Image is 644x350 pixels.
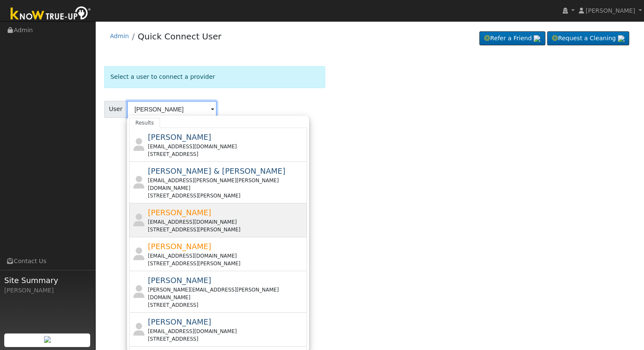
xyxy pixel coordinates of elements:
[148,167,285,175] span: [PERSON_NAME] & [PERSON_NAME]
[547,31,629,46] a: Request a Cleaning
[148,335,305,343] div: [STREET_ADDRESS]
[148,143,305,150] div: [EMAIL_ADDRESS][DOMAIN_NAME]
[148,192,305,200] div: [STREET_ADDRESS][PERSON_NAME]
[148,177,305,192] div: [EMAIL_ADDRESS][PERSON_NAME][PERSON_NAME][DOMAIN_NAME]
[148,150,305,158] div: [STREET_ADDRESS]
[148,317,211,326] span: [PERSON_NAME]
[6,5,95,24] img: Know True-Up
[110,33,129,39] a: Admin
[129,118,160,128] a: Results
[148,286,305,301] div: [PERSON_NAME][EMAIL_ADDRESS][PERSON_NAME][DOMAIN_NAME]
[148,226,305,233] div: [STREET_ADDRESS][PERSON_NAME]
[104,66,326,88] div: Select a user to connect a provider
[586,7,635,14] span: [PERSON_NAME]
[44,336,51,343] img: retrieve
[148,328,305,335] div: [EMAIL_ADDRESS][DOMAIN_NAME]
[618,35,625,42] img: retrieve
[533,35,540,42] img: retrieve
[148,208,211,217] span: [PERSON_NAME]
[148,218,305,226] div: [EMAIL_ADDRESS][DOMAIN_NAME]
[138,31,221,42] a: Quick Connect User
[127,101,217,118] input: Select a User
[148,260,305,267] div: [STREET_ADDRESS][PERSON_NAME]
[148,276,211,285] span: [PERSON_NAME]
[148,242,211,251] span: [PERSON_NAME]
[148,301,305,309] div: [STREET_ADDRESS]
[4,286,91,295] div: [PERSON_NAME]
[148,252,305,260] div: [EMAIL_ADDRESS][DOMAIN_NAME]
[479,31,545,46] a: Refer a Friend
[104,101,127,118] span: User
[148,133,211,142] span: [PERSON_NAME]
[4,275,91,286] span: Site Summary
